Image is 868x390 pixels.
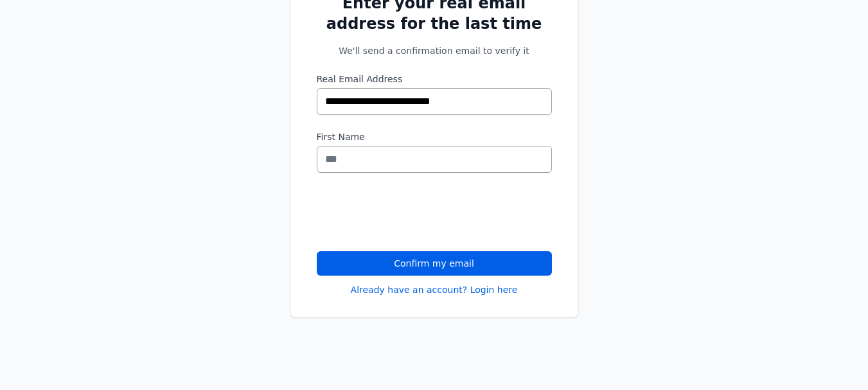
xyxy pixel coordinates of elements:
[317,44,552,57] p: We'll send a confirmation email to verify it
[317,188,512,238] iframe: reCAPTCHA
[351,283,518,296] a: Already have an account? Login here
[317,251,552,276] button: Confirm my email
[317,130,552,143] label: First Name
[317,73,552,85] label: Real Email Address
